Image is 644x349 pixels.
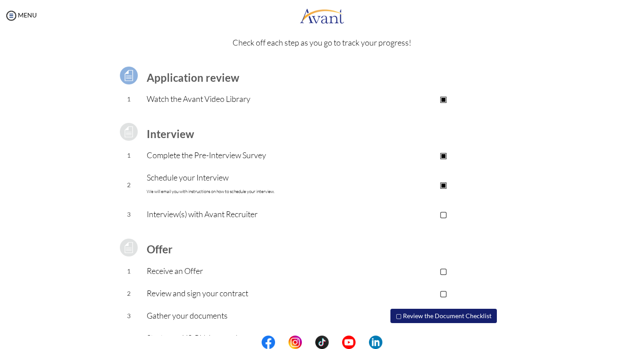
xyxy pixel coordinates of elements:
p: ▢ [354,208,533,220]
p: ▣ [354,149,533,161]
p: ▣ [354,93,533,105]
img: in.png [288,336,302,349]
td: 2 [111,167,147,203]
h1: Process Overview [9,14,635,32]
p: ▢ [354,332,533,344]
p: Review and sign your contract [147,287,354,299]
img: icon-test.png [118,64,140,87]
p: ▢ [354,265,533,277]
img: icon-menu.png [4,9,18,22]
p: Check off each step as you go to track your progress! [9,36,635,49]
p: Watch the Avant Video Library [147,93,354,105]
img: icon-test-grey.png [118,236,140,259]
font: We will email you with instructions on how to schedule your interview. [147,189,275,194]
a: MENU [4,11,37,19]
p: Complete the Pre-Interview Survey [147,149,354,161]
td: 2 [111,282,147,305]
img: logo.png [300,2,344,29]
img: tt.png [315,336,329,349]
img: blank.png [356,336,369,349]
img: yt.png [342,336,356,349]
img: blank.png [329,336,342,349]
p: ▣ [354,178,533,191]
p: ▢ [354,287,533,299]
b: Application review [147,71,239,84]
p: Receive an Offer [147,265,354,277]
td: 3 [111,305,147,327]
td: 1 [111,260,147,282]
b: Interview [147,127,194,140]
p: Start your US-RN Journey! [147,332,354,344]
p: Gather your documents [147,309,354,322]
td: 1 [111,144,147,167]
td: 1 [111,88,147,110]
button: ▢ Review the Document Checklist [390,309,497,323]
img: fb.png [262,336,275,349]
img: icon-test-grey.png [118,121,140,143]
b: Offer [147,243,173,256]
td: 3 [111,203,147,226]
p: Interview(s) with Avant Recruiter [147,208,354,220]
img: blank.png [302,336,315,349]
img: li.png [369,336,382,349]
img: blank.png [275,336,288,349]
p: Schedule your Interview [147,171,354,198]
